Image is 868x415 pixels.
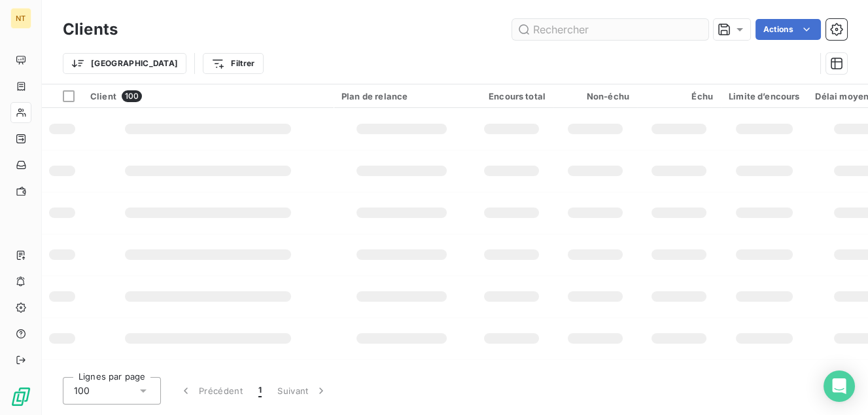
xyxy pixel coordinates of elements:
[90,91,116,101] span: Client
[10,8,31,29] div: NT
[512,19,708,40] input: Rechercher
[10,386,31,407] img: Logo LeanPay
[269,377,336,405] button: Suivant
[561,91,629,101] div: Non-échu
[258,384,262,397] span: 1
[63,53,186,74] button: [GEOGRAPHIC_DATA]
[251,377,269,405] button: 1
[122,90,142,102] span: 100
[729,91,799,101] div: Limite d’encours
[203,53,263,74] button: Filtrer
[63,18,118,41] h3: Clients
[824,370,855,402] div: Open Intercom Messenger
[74,384,90,397] span: 100
[477,91,546,101] div: Encours total
[645,91,713,101] div: Échu
[755,19,821,40] button: Actions
[341,91,462,101] div: Plan de relance
[171,377,251,405] button: Précédent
